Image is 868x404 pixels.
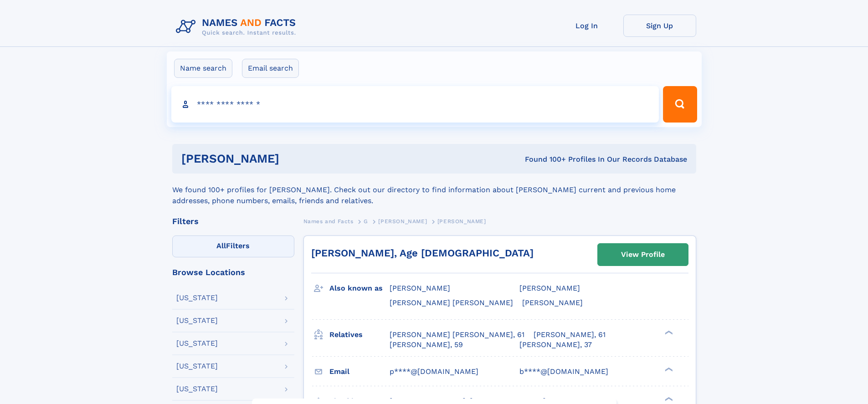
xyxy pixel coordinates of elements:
a: Log In [550,15,623,37]
div: [US_STATE] [176,294,218,302]
div: Browse Locations [172,268,294,276]
div: [US_STATE] [176,340,218,347]
h3: Also known as [329,281,390,296]
span: [PERSON_NAME] [PERSON_NAME] [390,298,513,307]
button: Search Button [663,86,697,123]
span: [PERSON_NAME] [519,284,580,292]
div: View Profile [621,244,665,265]
img: Logo Names and Facts [172,15,303,39]
div: ❯ [663,396,673,402]
a: [PERSON_NAME] [378,215,427,227]
div: Filters [172,217,294,225]
div: Found 100+ Profiles In Our Records Database [402,154,687,164]
div: [US_STATE] [176,317,218,324]
label: Filters [172,235,294,257]
label: Email search [242,59,299,78]
div: [US_STATE] [176,385,218,393]
a: G [364,215,368,227]
h3: Email [329,364,390,379]
div: We found 100+ profiles for [PERSON_NAME]. Check out our directory to find information about [PERS... [172,174,696,206]
input: search input [171,86,659,123]
h3: Relatives [329,327,390,343]
a: [PERSON_NAME] [PERSON_NAME], 61 [390,330,524,340]
div: ❯ [663,366,673,372]
div: [US_STATE] [176,363,218,370]
span: [PERSON_NAME] [390,284,450,292]
a: [PERSON_NAME], Age [DEMOGRAPHIC_DATA] [311,247,534,259]
label: Name search [174,59,232,78]
span: G [364,218,368,225]
a: View Profile [598,244,688,266]
span: [PERSON_NAME] [378,218,427,225]
span: All [216,241,226,250]
a: Names and Facts [303,215,354,227]
a: [PERSON_NAME], 59 [390,340,463,350]
a: [PERSON_NAME], 61 [534,330,606,340]
a: [PERSON_NAME], 37 [519,340,592,350]
a: Sign Up [623,15,696,37]
span: [PERSON_NAME] [522,298,583,307]
div: ❯ [663,329,673,335]
h1: [PERSON_NAME] [181,153,402,164]
span: [PERSON_NAME] [437,218,486,225]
